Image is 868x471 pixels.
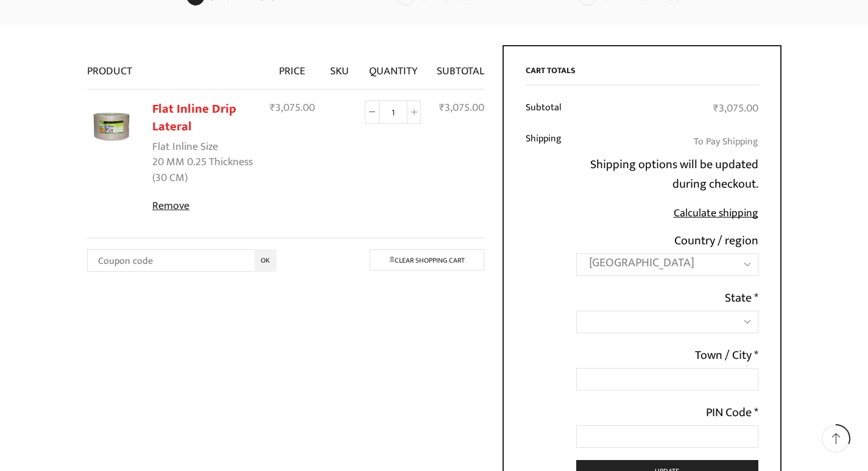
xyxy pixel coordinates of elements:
[694,133,758,151] label: To Pay Shipping
[379,101,407,124] input: Product quantity
[674,231,758,250] label: Country / region
[674,204,758,222] a: Calculate shipping
[152,99,236,137] a: Flat Inline Drip Lateral
[439,99,484,117] bdi: 3,075.00
[713,99,758,118] bdi: 3,075.00
[87,45,263,89] th: Product
[262,45,323,89] th: Price
[87,249,277,272] input: Coupon code
[323,45,358,89] th: SKU
[695,345,758,365] label: Town / City
[255,249,277,272] input: OK
[270,99,275,117] span: ₹
[576,155,758,194] p: Shipping options will be updated during checkout.
[589,254,722,271] span: India
[152,140,218,155] dt: Flat Inline Size
[576,253,758,276] span: India
[725,288,758,308] label: State
[87,102,136,151] img: Flat Inline Drip Lateral
[526,66,758,85] h2: Cart totals
[713,99,719,118] span: ₹
[370,249,484,271] a: Clear shopping cart
[526,94,568,125] th: Subtotal
[152,155,255,186] p: 20 MM 0.25 Thickness (30 CM)
[357,45,429,89] th: Quantity
[152,199,255,214] a: Remove
[706,403,758,422] label: PIN Code
[429,45,484,89] th: Subtotal
[270,99,315,117] bdi: 3,075.00
[439,99,445,117] span: ₹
